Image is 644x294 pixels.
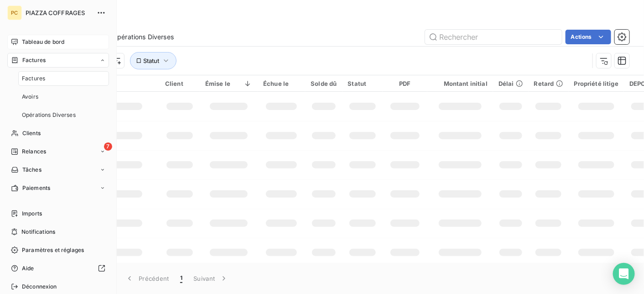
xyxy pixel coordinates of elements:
[119,269,175,288] button: Précédent
[22,264,34,273] span: Aide
[534,80,563,87] div: Retard
[26,9,91,16] span: PIAZZA COFFRAGES
[613,263,635,285] div: Open Intercom Messenger
[22,56,46,64] span: Factures
[22,283,57,291] span: Déconnexion
[104,142,112,151] span: 7
[180,274,182,283] span: 1
[22,166,42,174] span: Tâches
[188,269,234,288] button: Suivant
[425,30,562,44] input: Rechercher
[433,80,488,87] div: Montant initial
[22,147,46,156] span: Relances
[144,57,160,64] span: Statut
[7,261,109,276] a: Aide
[388,80,421,87] div: PDF
[311,80,337,87] div: Solde dû
[348,80,378,87] div: Statut
[22,210,42,218] span: Imports
[112,32,174,42] span: Opérations Diverses
[22,111,76,119] span: Opérations Diverses
[574,80,618,87] div: Propriété litige
[499,80,523,87] div: Délai
[263,80,300,87] div: Échue le
[22,246,84,254] span: Paramètres et réglages
[165,80,194,87] div: Client
[205,80,252,87] div: Émise le
[175,269,188,288] button: 1
[22,93,38,101] span: Avoirs
[22,184,50,192] span: Paiements
[22,129,41,137] span: Clients
[22,38,64,46] span: Tableau de bord
[130,52,177,69] button: Statut
[7,5,22,20] div: PC
[21,228,55,236] span: Notifications
[566,30,611,44] button: Actions
[22,74,45,83] span: Factures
